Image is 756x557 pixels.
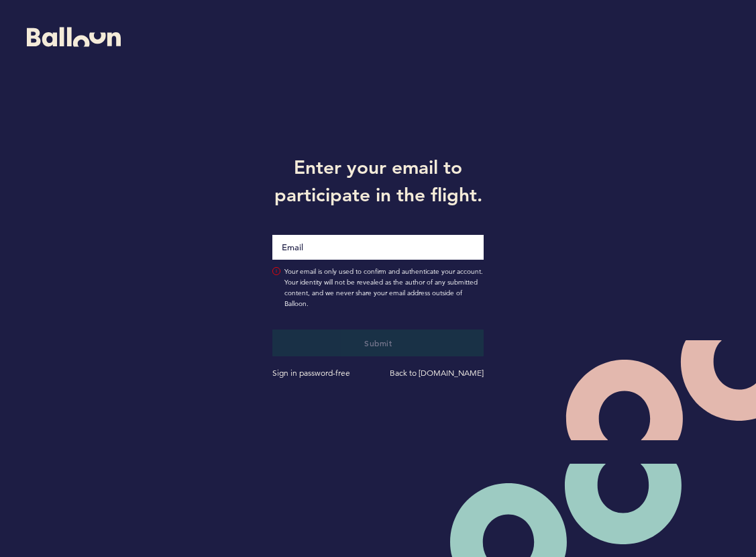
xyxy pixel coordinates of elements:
a: Sign in password-free [272,368,350,378]
button: Submit [272,330,484,356]
h1: Enter your email to participate in the flight. [262,154,494,207]
span: Your email is only used to confirm and authenticate your account. Your identity will not be revea... [284,266,484,309]
input: Email [272,235,484,260]
a: Back to [DOMAIN_NAME] [390,368,484,378]
span: Submit [364,338,392,348]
